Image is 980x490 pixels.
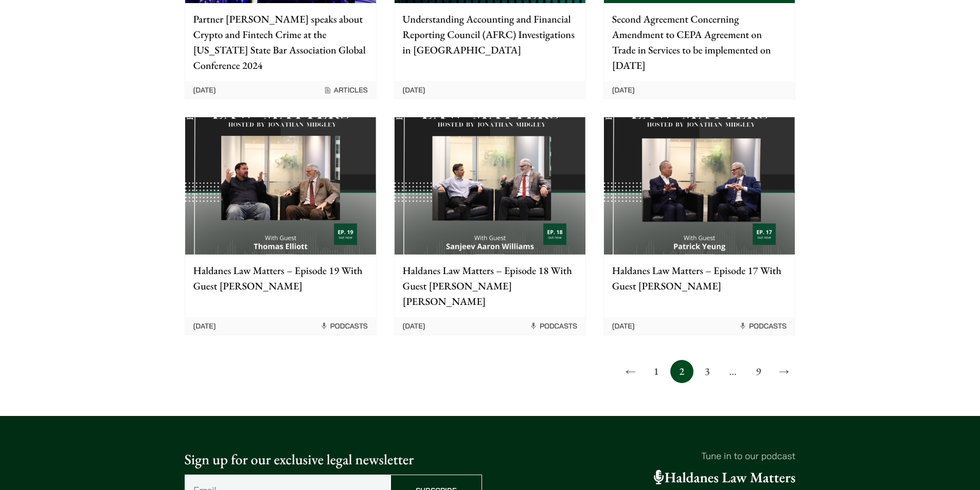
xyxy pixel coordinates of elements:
p: Tune in to our podcast [498,449,796,463]
time: [DATE] [403,321,425,331]
span: Podcasts [320,321,368,331]
p: Haldanes Law Matters – Episode 19 With Guest [PERSON_NAME] [193,263,368,294]
a: Haldanes Law Matters [654,468,796,487]
p: Haldanes Law Matters – Episode 17 With Guest [PERSON_NAME] [612,263,787,294]
a: 1 [645,360,668,383]
a: Haldanes Law Matters – Episode 18 With Guest [PERSON_NAME] [PERSON_NAME] [DATE] Podcasts [394,117,586,335]
a: → [773,360,796,383]
nav: Posts pagination [185,360,796,383]
p: Haldanes Law Matters – Episode 18 With Guest [PERSON_NAME] [PERSON_NAME] [403,263,577,309]
time: [DATE] [193,85,216,95]
span: 2 [670,360,693,383]
time: [DATE] [612,85,635,95]
a: Haldanes Law Matters – Episode 19 With Guest [PERSON_NAME] [DATE] Podcasts [185,117,377,335]
a: ← [619,360,642,383]
p: Second Agreement Concerning Amendment to CEPA Agreement on Trade in Services to be implemented on... [612,11,787,73]
a: 9 [747,360,770,383]
span: Podcasts [529,321,577,331]
span: Articles [324,85,368,95]
time: [DATE] [403,85,425,95]
span: … [721,360,744,383]
time: [DATE] [612,321,635,331]
p: Understanding Accounting and Financial Reporting Council (AFRC) Investigations in [GEOGRAPHIC_DATA] [403,11,577,58]
time: [DATE] [193,321,216,331]
p: Partner [PERSON_NAME] speaks about Crypto and Fintech Crime at the [US_STATE] State Bar Associati... [193,11,368,73]
p: Sign up for our exclusive legal newsletter [185,449,482,470]
span: Podcasts [739,321,787,331]
a: Haldanes Law Matters – Episode 17 With Guest [PERSON_NAME] [DATE] Podcasts [603,117,795,335]
a: 3 [696,360,719,383]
